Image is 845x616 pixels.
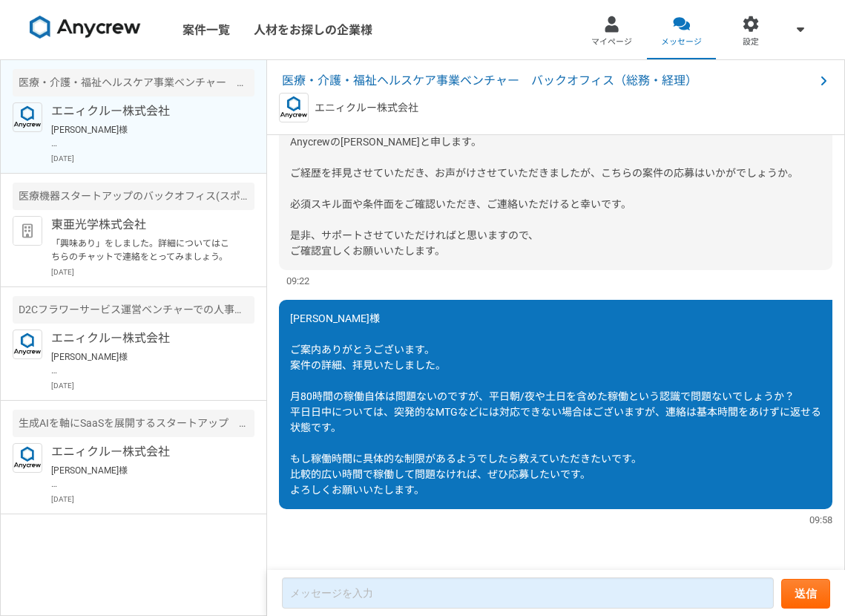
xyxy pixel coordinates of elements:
span: メッセージ [661,36,702,48]
p: [PERSON_NAME]様 ご案内ありがとうございます。 案件の詳細、拝見いたしました。 月80時間の稼働自体は問題ないのですが、平日朝/夜や土日を含めた稼働という認識で問題ないでしょうか？ ... [51,123,234,150]
img: logo_text_blue_01.png [13,330,42,359]
p: [PERSON_NAME]様 ご調整いただきましてありがとうございます。 承知いたしました。 稼働時間を増やしていきたいと考えておりますので、また何かご紹介いただけますと幸いです。 よろしくお願... [51,464,234,491]
div: D2Cフラワーサービス運営ベンチャーでの人事労務・経理業務 [13,296,254,324]
p: エニィクルー株式会社 [51,443,234,461]
div: 生成AIを軸にSaaSを展開するスタートアップ 総務アシスタント（急募） [13,410,254,437]
p: エニィクルー株式会社 [51,102,234,120]
div: 医療・介護・福祉ヘルスケア事業ベンチャー バックオフィス（総務・経理） [13,69,254,96]
p: [DATE] [51,380,254,391]
p: [DATE] [51,266,254,278]
p: エニィクルー株式会社 [315,100,418,116]
img: logo_text_blue_01.png [13,443,42,473]
p: [DATE] [51,494,254,505]
span: 09:22 [286,274,309,288]
span: 医療・介護・福祉ヘルスケア事業ベンチャー バックオフィス（総務・経理） [282,72,815,90]
span: 設定 [743,36,759,48]
span: マイページ [591,36,632,48]
span: [PERSON_NAME]様 ご案内ありがとうございます。 案件の詳細、拝見いたしました。 月80時間の稼働自体は問題ないのですが、平日朝/夜や土日を含めた稼働という認識で問題ないでしょうか？ ... [290,312,821,496]
p: [DATE] [51,153,254,164]
img: logo_text_blue_01.png [13,102,42,132]
div: 医療機器スタートアップのバックオフィス(スポット、週1から可) [13,183,254,210]
p: エニィクルー株式会社 [51,330,234,347]
p: 「興味あり」をしました。詳細についてはこちらのチャットで連絡をとってみましょう。 [51,237,234,263]
span: お世話になっております。 Anycrewの[PERSON_NAME]と申します。 ご経歴を拝見させていただき、お声がけさせていただきましたが、こちらの案件の応募はいかがでしょうか。 必須スキル面... [290,120,798,257]
button: 送信 [781,579,830,609]
img: default_org_logo-42cde973f59100197ec2c8e796e4974ac8490bb5b08a0eb061ff975e4574aa76.png [13,216,42,246]
p: 東亜光学株式会社 [51,216,234,234]
span: 09:58 [809,513,832,527]
img: 8DqYSo04kwAAAAASUVORK5CYII= [30,16,141,39]
p: [PERSON_NAME]様 ご返信ありがとうございます。 承知いたしました。それでは現行のままで進め、またさらに変更等出てまいりましたら相談させてください。 引き続きよろしくお願いいたします。 [51,350,234,377]
img: logo_text_blue_01.png [279,93,309,122]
